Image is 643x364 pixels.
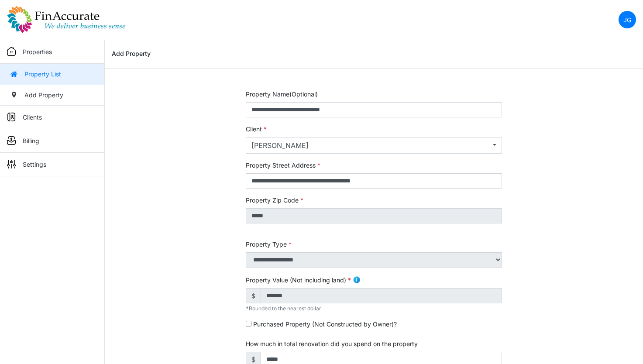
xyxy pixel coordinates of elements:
label: How much in total renovation did you spend on the property [246,339,418,348]
button: Sushreeta Patel [246,137,502,154]
span: Rounded to the nearest dollar [246,305,321,312]
a: JG [619,11,636,28]
p: Settings [23,160,46,169]
span: $ [246,288,261,303]
label: Client [246,124,267,134]
div: [PERSON_NAME] [251,140,491,151]
img: info.png [353,276,361,284]
img: sidemenu_properties.png [7,47,16,56]
label: Property Street Address [246,161,320,170]
label: Property Zip Code [246,196,303,205]
h6: Add Property [112,50,151,58]
label: Property Value (Not including land) [246,275,351,285]
p: Billing [23,136,39,145]
p: JG [623,15,631,24]
img: sidemenu_settings.png [7,160,16,168]
img: sidemenu_billing.png [7,136,16,145]
img: sidemenu_client.png [7,113,16,121]
label: Property Name(Optional) [246,89,318,99]
img: spp logo [7,6,126,34]
p: Properties [23,47,52,56]
label: Purchased Property (Not Constructed by Owner)? [253,319,397,329]
p: Clients [23,113,42,122]
label: Property Type [246,240,292,249]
